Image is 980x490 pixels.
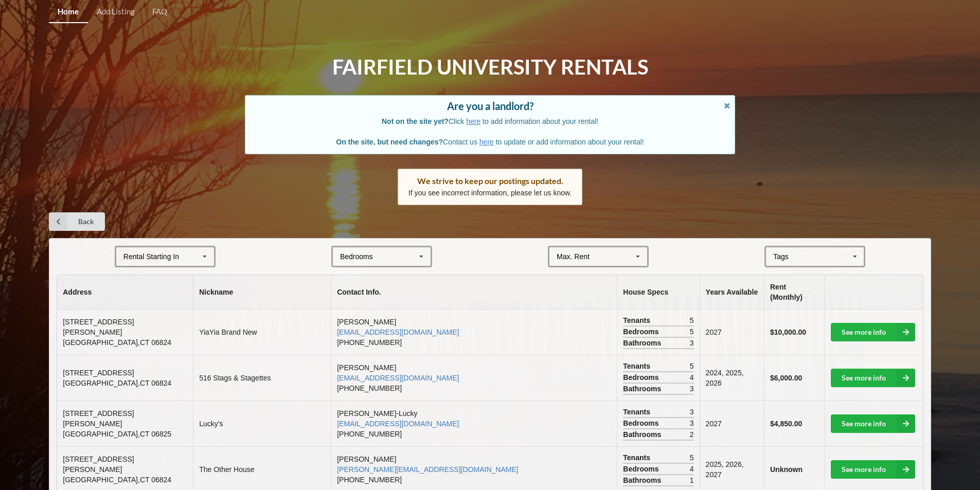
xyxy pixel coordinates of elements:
span: [STREET_ADDRESS][PERSON_NAME] [63,409,134,428]
span: [STREET_ADDRESS][PERSON_NAME] [63,455,134,474]
th: Address [57,275,193,310]
th: Rent (Monthly) [764,275,825,310]
a: See more info [831,323,915,341]
b: On the site, but need changes? [336,138,443,146]
span: 5 [690,315,694,325]
h1: Fairfield University Rentals [332,54,648,80]
a: FAQ [144,1,176,23]
a: See more info [831,369,915,387]
a: Back [49,212,105,231]
span: Bathrooms [623,338,664,348]
a: Add Listing [88,1,144,23]
div: Max. Rent [557,253,590,260]
span: 3 [690,338,694,348]
th: Nickname [193,275,331,310]
a: [EMAIL_ADDRESS][DOMAIN_NAME] [337,328,459,336]
span: Bedrooms [623,326,661,337]
span: 5 [690,326,694,337]
span: Contact us to update or add information about your rental! [336,138,644,146]
span: 4 [690,372,694,383]
td: [PERSON_NAME]-Lucky [PHONE_NUMBER] [331,401,617,446]
a: See more info [831,414,915,433]
span: Tenants [623,407,653,417]
span: Bathrooms [623,475,664,485]
span: 5 [690,361,694,371]
span: 3 [690,384,694,394]
div: We strive to keep our postings updated. [408,176,572,186]
span: Tenants [623,452,653,463]
p: If you see incorrect information, please let us know. [408,188,572,198]
th: House Specs [617,275,699,310]
span: 3 [690,407,694,417]
b: Not on the site yet? [382,117,449,125]
span: 4 [690,464,694,474]
a: See more info [831,460,915,479]
span: 3 [690,418,694,428]
b: $10,000.00 [770,328,806,336]
b: $4,850.00 [770,420,802,428]
span: Tenants [623,361,653,371]
div: Bedrooms [340,253,373,260]
a: Home [49,1,87,23]
a: [PERSON_NAME][EMAIL_ADDRESS][DOMAIN_NAME] [337,465,518,474]
a: here [479,138,494,146]
span: Bedrooms [623,418,661,428]
td: [PERSON_NAME] [PHONE_NUMBER] [331,355,617,401]
td: 2024, 2025, 2026 [700,355,764,401]
span: 1 [690,475,694,485]
b: $6,000.00 [770,374,802,382]
span: [STREET_ADDRESS] [63,369,134,377]
span: [GEOGRAPHIC_DATA] , CT 06824 [63,338,171,347]
span: [GEOGRAPHIC_DATA] , CT 06824 [63,379,171,387]
th: Contact Info. [331,275,617,310]
span: Bedrooms [623,372,661,383]
td: YiaYia Brand New [193,310,331,355]
td: [PERSON_NAME] [PHONE_NUMBER] [331,310,617,355]
td: 516 Stags & Stagettes [193,355,331,401]
a: here [466,117,480,125]
span: [STREET_ADDRESS][PERSON_NAME] [63,318,134,336]
span: Tenants [623,315,653,325]
td: Lucky’s [193,401,331,446]
div: Rental Starting In [123,253,179,260]
span: 2 [690,429,694,440]
span: [GEOGRAPHIC_DATA] , CT 06824 [63,476,171,484]
span: Bathrooms [623,429,664,440]
div: Tags [771,251,804,263]
div: Are you a landlord? [256,101,724,111]
span: Bedrooms [623,464,661,474]
span: [GEOGRAPHIC_DATA] , CT 06825 [63,430,171,438]
span: Click to add information about your rental! [382,117,598,125]
span: Bathrooms [623,384,664,394]
a: [EMAIL_ADDRESS][DOMAIN_NAME] [337,420,459,428]
td: 2027 [700,401,764,446]
th: Years Available [700,275,764,310]
a: [EMAIL_ADDRESS][DOMAIN_NAME] [337,374,459,382]
b: Unknown [770,465,803,474]
td: 2027 [700,310,764,355]
span: 5 [690,452,694,463]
